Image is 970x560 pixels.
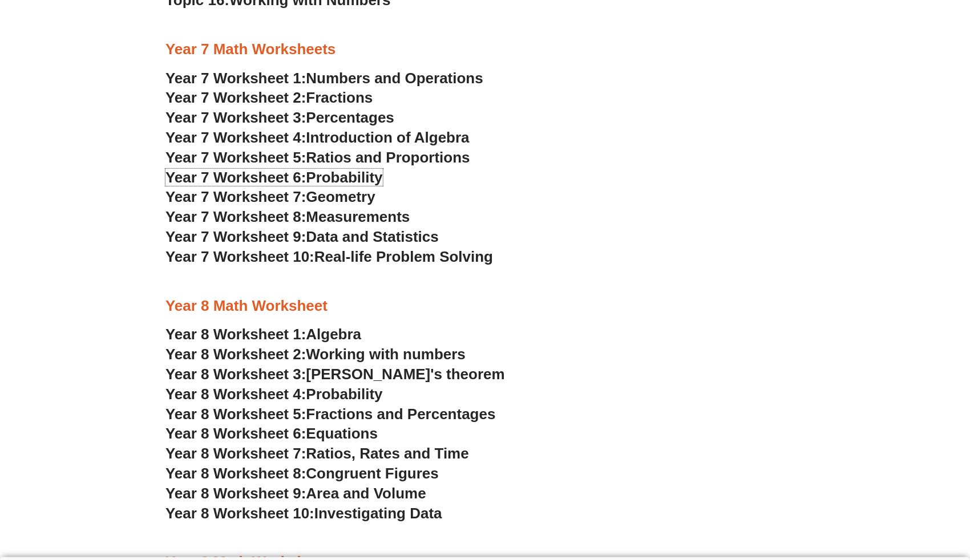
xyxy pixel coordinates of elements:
span: Algebra [306,326,362,343]
span: Year 8 Worksheet 1: [165,326,306,343]
span: Year 8 Worksheet 2: [165,346,306,363]
span: Working with numbers [306,346,466,363]
h3: Year 8 Math Worksheet [165,297,805,316]
span: Fractions [306,89,373,106]
h3: Year 7 Math Worksheets [165,40,805,59]
span: Ratios, Rates and Time [306,445,469,462]
a: Year 8 Worksheet 2:Working with numbers [165,346,466,363]
span: [PERSON_NAME]'s theorem [306,366,505,383]
iframe: Chat Widget [913,505,970,560]
a: Year 8 Worksheet 7:Ratios, Rates and Time [165,445,469,462]
span: Data and Statistics [306,228,439,245]
span: Year 8 Worksheet 7: [165,445,306,462]
a: Year 8 Worksheet 5:Fractions and Percentages [165,405,496,423]
span: Year 7 Worksheet 7: [165,188,306,205]
a: Year 8 Worksheet 10:Investigating Data [165,505,442,522]
a: Year 7 Worksheet 8:Measurements [165,208,410,225]
a: Year 8 Worksheet 4:Probability [165,385,383,403]
span: Geometry [306,188,375,205]
span: Introduction of Algebra [306,129,470,146]
span: Measurements [306,208,410,225]
span: Year 7 Worksheet 1: [165,70,306,87]
a: Year 8 Worksheet 6:Equations [165,425,378,442]
span: Equations [306,425,378,442]
span: Numbers and Operations [306,70,483,87]
span: Ratios and Proportions [306,149,470,166]
a: Year 8 Worksheet 8:Congruent Figures [165,465,439,482]
span: Year 7 Worksheet 10: [165,248,314,265]
span: Year 8 Worksheet 6: [165,425,306,442]
span: Year 7 Worksheet 3: [165,109,306,126]
a: Year 8 Worksheet 3:[PERSON_NAME]'s theorem [165,366,505,383]
a: Year 7 Worksheet 6:Probability [165,169,383,186]
span: Probability [306,385,383,403]
a: Year 8 Worksheet 9:Area and Volume [165,485,426,502]
a: Year 7 Worksheet 1:Numbers and Operations [165,70,483,87]
span: Year 7 Worksheet 5: [165,149,306,166]
span: Year 7 Worksheet 9: [165,228,306,245]
span: Real-life Problem Solving [314,248,493,265]
span: Percentages [306,109,395,126]
span: Year 8 Worksheet 10: [165,505,314,522]
span: Year 7 Worksheet 6: [165,169,306,186]
span: Year 8 Worksheet 5: [165,405,306,423]
span: Fractions and Percentages [306,405,496,423]
span: Year 7 Worksheet 2: [165,89,306,106]
a: Year 7 Worksheet 5:Ratios and Proportions [165,149,470,166]
span: Area and Volume [306,485,426,502]
span: Year 8 Worksheet 4: [165,385,306,403]
a: Year 7 Worksheet 10:Real-life Problem Solving [165,248,493,265]
a: Year 7 Worksheet 9:Data and Statistics [165,228,439,245]
span: Year 7 Worksheet 8: [165,208,306,225]
span: Year 8 Worksheet 3: [165,366,306,383]
span: Year 8 Worksheet 9: [165,485,306,502]
a: Year 8 Worksheet 1:Algebra [165,326,361,343]
span: Investigating Data [314,505,442,522]
span: Probability [306,169,383,186]
span: Year 7 Worksheet 4: [165,129,306,146]
a: Year 7 Worksheet 2:Fractions [165,89,373,106]
a: Year 7 Worksheet 7:Geometry [165,188,375,205]
span: Congruent Figures [306,465,439,482]
span: Year 8 Worksheet 8: [165,465,306,482]
a: Year 7 Worksheet 4:Introduction of Algebra [165,129,470,146]
a: Year 7 Worksheet 3:Percentages [165,109,394,126]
